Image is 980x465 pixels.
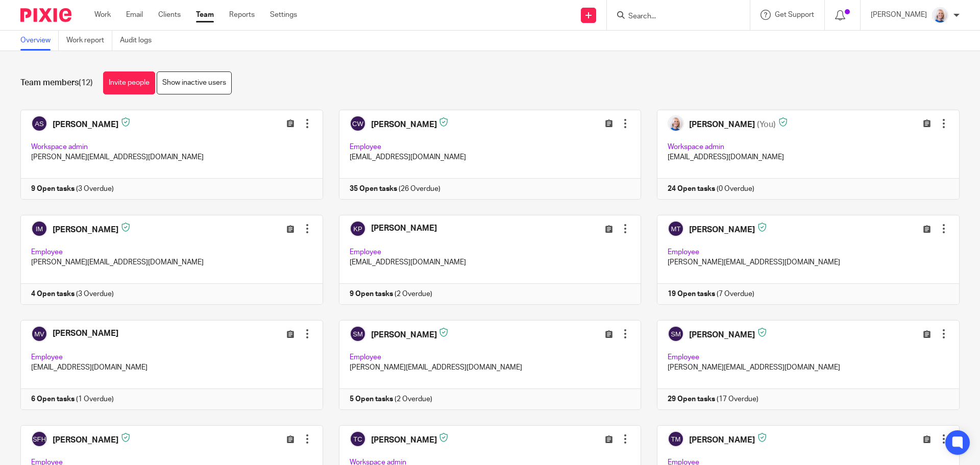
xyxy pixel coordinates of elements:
[158,10,181,20] a: Clients
[270,10,297,20] a: Settings
[120,31,159,51] a: Audit logs
[196,10,214,20] a: Team
[103,71,155,94] a: Invite people
[775,11,814,18] span: Get Support
[871,10,927,20] p: [PERSON_NAME]
[20,8,71,22] img: Pixie
[66,31,112,51] a: Work report
[932,7,948,23] img: Low%20Res%20-%20Your%20Support%20Team%20-5.jpg
[94,10,111,20] a: Work
[126,10,143,20] a: Email
[627,12,719,21] input: Search
[20,78,93,88] h1: Team members
[157,71,232,94] a: Show inactive users
[79,79,93,87] span: (12)
[20,31,59,51] a: Overview
[229,10,255,20] a: Reports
